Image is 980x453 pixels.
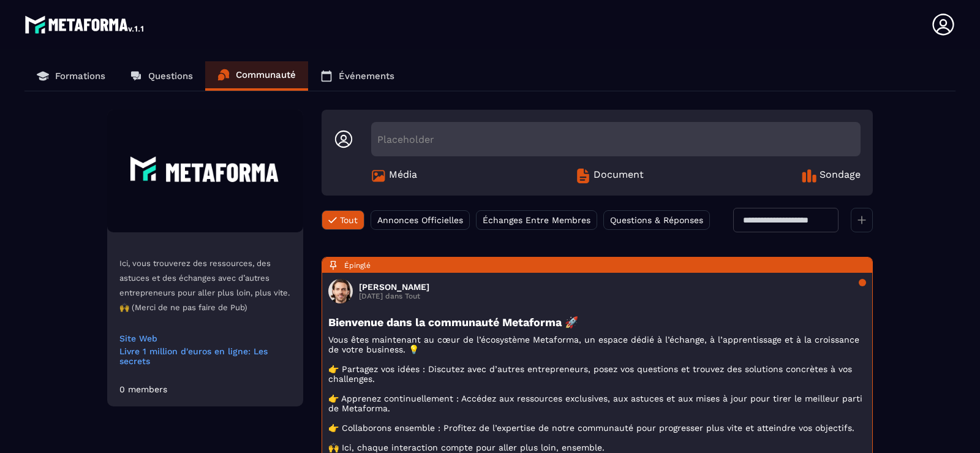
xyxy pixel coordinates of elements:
span: Annonces Officielles [377,215,463,225]
span: Média [389,169,417,183]
a: Événements [308,61,407,91]
div: 0 members [119,384,167,394]
a: Livre 1 million d'euros en ligne: Les secrets [119,346,291,366]
span: Questions & Réponses [610,215,703,225]
p: [DATE] dans Tout [359,292,429,300]
p: Communauté [236,69,296,80]
span: Échanges Entre Membres [483,215,590,225]
img: logo [24,12,146,37]
span: Tout [340,215,358,225]
span: Sondage [820,169,861,183]
a: Questions [118,61,205,91]
p: Formations [55,70,105,82]
p: Événements [339,70,394,82]
img: Community background [107,110,303,232]
div: Placeholder [371,122,861,156]
a: Communauté [205,61,308,91]
h3: Bienvenue dans la communauté Metaforma 🚀 [328,316,866,329]
a: Site Web [119,333,291,343]
span: Document [594,169,644,183]
h3: [PERSON_NAME] [359,282,429,292]
span: Épinglé [344,261,371,270]
p: Questions [148,70,193,82]
a: Formations [24,61,118,91]
p: Ici, vous trouverez des ressources, des astuces et des échanges avec d’autres entrepreneurs pour ... [119,256,291,315]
